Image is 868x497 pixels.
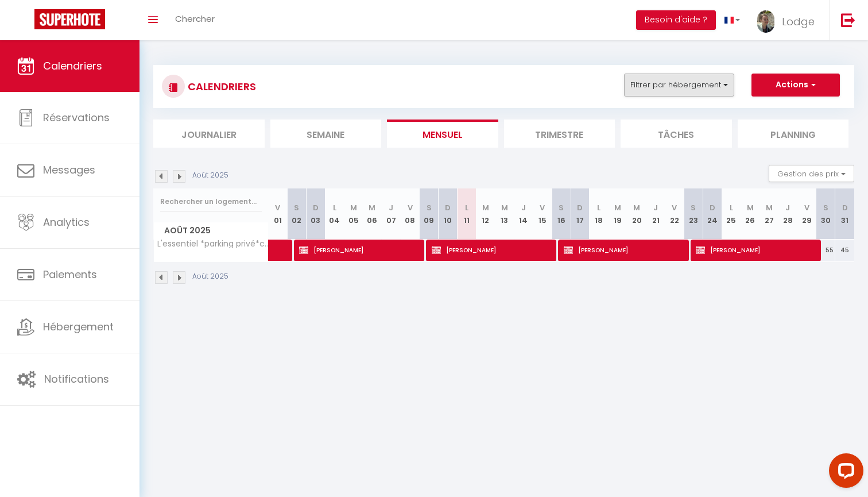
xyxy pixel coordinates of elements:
[842,202,848,213] abbr: D
[43,110,110,125] span: Réservations
[34,9,105,29] img: Super Booking
[333,202,336,213] abbr: L
[804,202,809,213] abbr: V
[458,188,476,240] th: 11
[597,202,600,213] abbr: L
[445,202,451,213] abbr: D
[43,267,97,282] span: Paiements
[43,163,95,177] span: Messages
[294,202,299,213] abbr: S
[778,188,797,240] th: 28
[820,449,868,497] iframe: LiveChat chat widget
[769,165,854,182] button: Gestion des prix
[160,191,262,212] input: Rechercher un logement...
[559,202,564,213] abbr: S
[504,120,615,148] li: Trimestre
[185,74,256,99] h3: CALENDRIERS
[672,202,677,213] abbr: V
[313,202,319,213] abbr: D
[387,120,498,148] li: Mensuel
[710,202,715,213] abbr: D
[43,59,102,73] span: Calendriers
[564,239,684,261] span: [PERSON_NAME]
[636,10,716,30] button: Besoin d'aide ?
[835,188,854,240] th: 31
[624,74,734,97] button: Filtrer par hébergement
[287,188,306,240] th: 02
[439,188,458,240] th: 10
[540,202,545,213] abbr: V
[521,202,526,213] abbr: J
[577,202,583,213] abbr: D
[465,202,468,213] abbr: L
[627,188,646,240] th: 20
[797,188,816,240] th: 29
[653,202,658,213] abbr: J
[175,13,215,25] span: Chercher
[738,120,849,148] li: Planning
[741,188,759,240] th: 26
[514,188,533,240] th: 14
[614,202,621,213] abbr: M
[703,188,722,240] th: 24
[633,202,640,213] abbr: M
[722,188,741,240] th: 25
[646,188,665,240] th: 21
[389,202,393,213] abbr: J
[432,239,552,261] span: [PERSON_NAME]
[482,202,489,213] abbr: M
[816,188,835,240] th: 30
[270,120,382,148] li: Semaine
[501,202,508,213] abbr: M
[816,240,835,261] div: 55
[609,188,627,240] th: 19
[495,188,514,240] th: 13
[363,188,382,240] th: 06
[275,202,280,213] abbr: V
[408,202,413,213] abbr: V
[427,202,432,213] abbr: S
[835,240,854,261] div: 45
[369,202,375,213] abbr: M
[156,240,270,248] span: L'essentiel *parking privé*centre-ville*
[691,202,696,213] abbr: S
[344,188,363,240] th: 05
[269,188,288,240] th: 01
[476,188,495,240] th: 12
[684,188,703,240] th: 23
[552,188,571,240] th: 16
[759,188,778,240] th: 27
[192,271,228,282] p: Août 2025
[299,239,419,261] span: [PERSON_NAME]
[153,120,265,148] li: Journalier
[350,202,357,213] abbr: M
[154,222,268,239] span: Août 2025
[43,319,114,334] span: Hébergement
[665,188,684,240] th: 22
[785,202,790,213] abbr: J
[823,202,828,213] abbr: S
[841,13,855,27] img: logout
[766,202,773,213] abbr: M
[43,215,90,229] span: Analytics
[757,10,774,33] img: ...
[306,188,325,240] th: 03
[192,170,228,181] p: Août 2025
[782,14,815,29] span: Lodge
[420,188,439,240] th: 09
[533,188,552,240] th: 15
[590,188,609,240] th: 18
[571,188,590,240] th: 17
[401,188,420,240] th: 08
[751,74,840,97] button: Actions
[696,239,816,261] span: [PERSON_NAME]
[747,202,754,213] abbr: M
[382,188,401,240] th: 07
[325,188,344,240] th: 04
[44,372,109,386] span: Notifications
[730,202,733,213] abbr: L
[621,120,732,148] li: Tâches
